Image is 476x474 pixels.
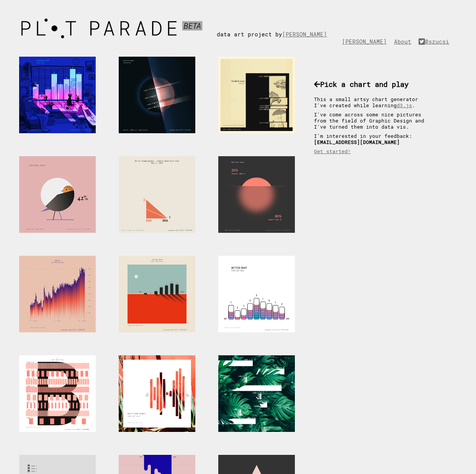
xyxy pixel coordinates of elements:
[282,31,331,38] a: [PERSON_NAME]
[314,111,433,130] p: I've come across some nice pictures from the field of Graphic Design and I've turned them into da...
[342,38,391,45] a: [PERSON_NAME]
[314,133,433,145] p: I'm interested in your feedback:
[314,139,400,145] b: [EMAIL_ADDRESS][DOMAIN_NAME]
[314,96,433,108] p: This a small artsy chart generator I've created while learning .
[394,38,415,45] a: About
[397,102,412,108] a: d3.js
[314,148,351,154] a: Get started!
[419,38,453,45] a: @szucsi
[314,79,433,89] h3: Pick a chart and play
[217,15,339,38] div: data art project by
